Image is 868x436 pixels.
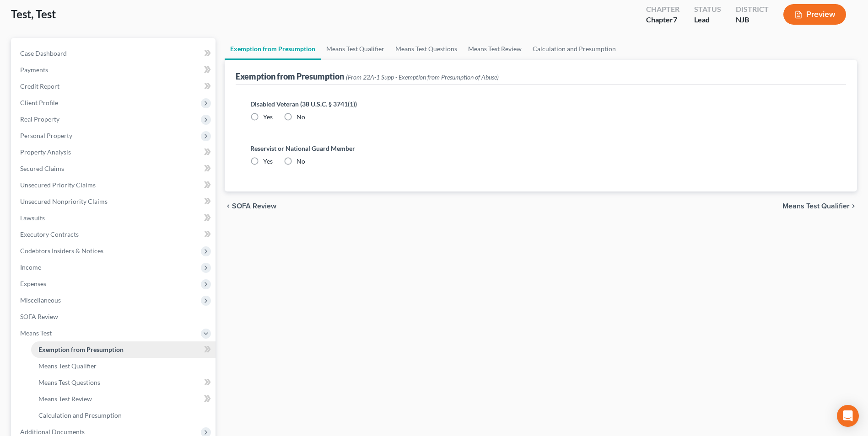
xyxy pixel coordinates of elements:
[31,341,216,358] a: Exemption from Presumption
[225,202,232,210] i: chevron_left
[31,374,216,391] a: Means Test Questions
[31,391,216,407] a: Means Test Review
[13,177,216,193] a: Unsecured Priority Claims
[38,346,124,353] span: Exemption from Presumption
[20,49,67,57] span: Case Dashboard
[38,395,92,403] span: Means Test Review
[736,4,769,15] div: District
[850,202,857,210] i: chevron_right
[31,407,216,424] a: Calculation and Presumption
[38,362,97,370] span: Means Test Qualifier
[250,144,831,153] label: Reservist or National Guard Member
[225,202,276,210] button: chevron_left SOFA Review
[646,4,679,15] div: Chapter
[527,38,621,60] a: Calculation and Presumption
[646,15,679,25] div: Chapter
[20,329,52,337] span: Means Test
[390,38,463,60] a: Means Test Questions
[782,202,850,210] span: Means Test Qualifier
[20,132,72,139] span: Personal Property
[20,82,59,90] span: Credit Report
[13,193,216,210] a: Unsecured Nonpriority Claims
[694,4,721,15] div: Status
[20,197,108,205] span: Unsecured Nonpriority Claims
[20,230,79,238] span: Executory Contracts
[346,73,499,81] span: (From 22A-1 Supp - Exemption from Presumption of Abuse)
[694,15,721,25] div: Lead
[673,15,677,24] span: 7
[463,38,527,60] a: Means Test Review
[225,38,321,60] a: Exemption from Presumption
[20,296,61,304] span: Miscellaneous
[20,181,96,189] span: Unsecured Priority Claims
[236,71,499,82] div: Exemption from Presumption
[11,7,56,21] span: Test, Test
[38,378,100,386] span: Means Test Questions
[13,62,216,78] a: Payments
[263,113,273,121] span: Yes
[20,66,48,74] span: Payments
[38,411,122,419] span: Calculation and Presumption
[20,428,85,436] span: Additional Documents
[297,113,305,121] span: No
[263,157,273,165] span: Yes
[13,144,216,160] a: Property Analysis
[13,210,216,226] a: Lawsuits
[321,38,390,60] a: Means Test Qualifier
[20,99,58,106] span: Client Profile
[13,160,216,177] a: Secured Claims
[250,99,831,109] label: Disabled Veteran (38 U.S.C. § 3741(1))
[20,313,58,320] span: SOFA Review
[13,78,216,95] a: Credit Report
[20,115,59,123] span: Real Property
[13,308,216,325] a: SOFA Review
[232,202,276,210] span: SOFA Review
[736,15,769,25] div: NJB
[20,263,41,271] span: Income
[837,405,859,427] div: Open Intercom Messenger
[13,226,216,243] a: Executory Contracts
[20,280,46,287] span: Expenses
[782,202,857,210] button: Means Test Qualifier chevron_right
[13,45,216,62] a: Case Dashboard
[297,157,305,165] span: No
[20,247,103,255] span: Codebtors Insiders & Notices
[783,4,846,25] button: Preview
[20,165,64,172] span: Secured Claims
[20,214,45,222] span: Lawsuits
[20,148,71,156] span: Property Analysis
[31,358,216,374] a: Means Test Qualifier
